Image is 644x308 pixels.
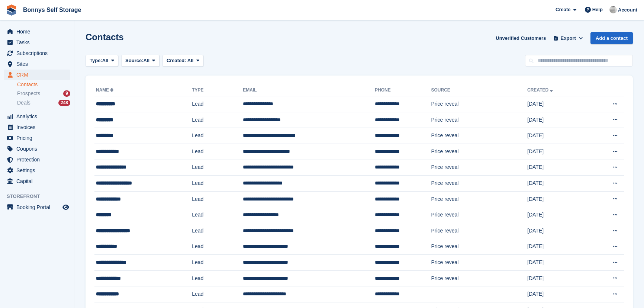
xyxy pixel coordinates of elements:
span: Source: [125,57,143,64]
td: Lead [192,128,243,144]
td: Price reveal [431,128,527,144]
div: 248 [58,100,70,106]
span: Settings [16,165,61,176]
span: All [187,58,194,63]
td: [DATE] [527,144,589,160]
a: menu [4,154,70,165]
img: stora-icon-8386f47178a22dfd0bd8f6a31ec36ba5ce8667c1dd55bd0f319d3a0aa187defe.svg [6,4,17,16]
td: Lead [192,255,243,271]
td: Price reveal [431,239,527,255]
td: Lead [192,191,243,207]
a: menu [4,26,70,37]
button: Source: All [121,55,160,67]
button: Export [552,32,585,44]
button: Type: All [86,55,118,67]
a: menu [4,165,70,176]
button: Created: All [162,55,203,67]
span: All [144,57,150,64]
span: Storefront [7,193,74,200]
a: menu [4,111,70,122]
span: Tasks [16,37,61,48]
td: Price reveal [431,96,527,112]
span: CRM [16,70,61,80]
td: Price reveal [431,191,527,207]
a: Preview store [61,203,70,212]
span: Booking Portal [16,202,61,212]
td: [DATE] [527,96,589,112]
td: Lead [192,112,243,128]
span: Home [16,26,61,37]
td: Price reveal [431,223,527,239]
h1: Contacts [86,32,124,42]
a: Contacts [17,81,70,88]
th: Email [243,84,375,96]
span: Protection [16,154,61,165]
span: Export [561,35,576,42]
span: Analytics [16,111,61,122]
a: Add a contact [590,32,633,44]
span: Prospects [17,90,40,97]
a: Deals 248 [17,99,70,107]
td: Price reveal [431,270,527,286]
td: Price reveal [431,176,527,192]
a: menu [4,133,70,143]
span: Created: [167,58,186,63]
span: Coupons [16,144,61,154]
th: Type [192,84,243,96]
a: menu [4,144,70,154]
a: menu [4,176,70,186]
td: [DATE] [527,191,589,207]
a: Prospects 9 [17,90,70,97]
td: [DATE] [527,270,589,286]
td: Lead [192,270,243,286]
a: menu [4,48,70,58]
th: Source [431,84,527,96]
span: Create [556,6,570,13]
td: Lead [192,286,243,302]
span: Invoices [16,122,61,132]
a: Bonnys Self Storage [20,4,84,16]
td: Price reveal [431,255,527,271]
td: [DATE] [527,207,589,223]
td: [DATE] [527,255,589,271]
span: Sites [16,59,61,69]
td: [DATE] [527,128,589,144]
td: [DATE] [527,239,589,255]
span: All [102,57,109,64]
a: menu [4,70,70,80]
td: [DATE] [527,223,589,239]
a: menu [4,59,70,69]
span: Capital [16,176,61,186]
a: menu [4,202,70,212]
th: Phone [375,84,431,96]
span: Type: [90,57,102,64]
span: Account [618,6,637,14]
a: Name [96,87,115,93]
td: Lead [192,144,243,160]
a: Created [527,87,554,93]
td: [DATE] [527,176,589,192]
td: [DATE] [527,160,589,176]
td: [DATE] [527,286,589,302]
span: Help [592,6,603,13]
td: Lead [192,176,243,192]
td: Lead [192,223,243,239]
a: menu [4,37,70,48]
span: Deals [17,99,30,106]
td: Lead [192,239,243,255]
td: Price reveal [431,207,527,223]
td: Price reveal [431,160,527,176]
td: Lead [192,207,243,223]
td: Lead [192,96,243,112]
div: 9 [63,90,70,97]
td: Lead [192,160,243,176]
td: [DATE] [527,112,589,128]
span: Pricing [16,133,61,143]
td: Price reveal [431,144,527,160]
span: Subscriptions [16,48,61,58]
td: Price reveal [431,112,527,128]
img: James Bonny [609,6,617,13]
a: menu [4,122,70,132]
a: Unverified Customers [493,32,549,44]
